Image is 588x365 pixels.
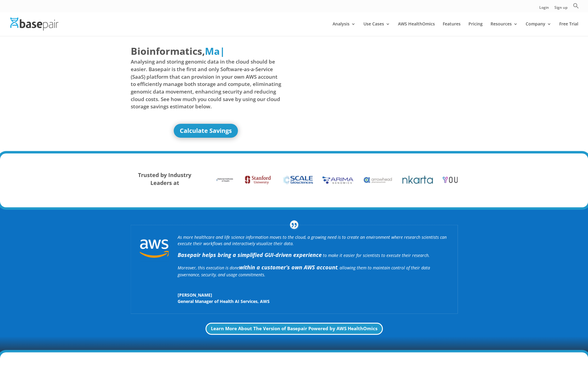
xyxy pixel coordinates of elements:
[559,22,578,36] a: Free Trial
[178,234,447,246] i: As more healthcare and life science information moves to the cloud, a growing need is to create a...
[178,251,322,258] strong: Basepair helps bring a simplified GUI-driven experience
[539,6,549,12] a: Login
[131,58,281,110] span: Analysing and storing genomic data in the cloud should be easier. Basepair is the first and only ...
[573,3,579,9] svg: Search
[178,298,258,304] span: General Manager of Health AI Services
[10,18,58,31] img: Basepair
[443,22,461,36] a: Features
[131,44,205,58] span: Bioinformatics,
[138,171,191,186] strong: Trusted by Industry Leaders at
[526,22,551,36] a: Company
[398,22,435,36] a: AWS HealthOmics
[333,22,356,36] a: Analysis
[178,265,430,278] span: Moreover, this execution is done , allowing them to maintain control of their data governance, se...
[573,3,579,12] a: Search Icon Link
[491,22,518,36] a: Resources
[260,298,270,304] span: AWS
[239,264,337,271] b: within a customer’s own AWS account
[363,22,390,36] a: Use Cases
[472,321,581,358] iframe: Drift Widget Chat Controller
[299,44,449,129] iframe: Basepair - NGS Analysis Simplified
[554,6,567,12] a: Sign up
[468,22,483,36] a: Pricing
[258,298,259,304] span: ,
[205,44,220,58] span: Ma
[205,323,383,335] a: Learn More About The Version of Basepair Powered by AWS HealthOmics
[220,44,225,58] span: |
[174,124,238,138] a: Calculate Savings
[323,252,430,258] span: to make it easier for scientists to execute their research.
[178,292,448,298] span: [PERSON_NAME]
